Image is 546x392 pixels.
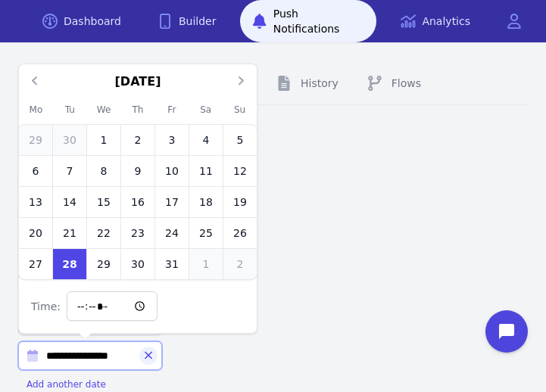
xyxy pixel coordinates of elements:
div: Choose Saturday, October 25th, 2025 [189,218,223,248]
div: Choose Monday, October 6th, 2025 [19,156,52,186]
div: Su [223,101,257,119]
div: Tu [53,101,87,119]
div: Choose Thursday, October 16th, 2025 [121,187,154,217]
div: Choose Monday, October 27th, 2025 [19,249,52,279]
a: Dashboard [30,8,133,35]
div: Choose Sunday, October 19th, 2025 [223,187,257,217]
span: Add another date [27,378,106,390]
div: Choose Wednesday, October 8th, 2025 [87,156,120,186]
div: We [87,101,121,119]
div: Choose Wednesday, October 22nd, 2025 [87,218,120,248]
div: Choose Friday, October 31st, 2025 [155,249,189,279]
div: Choose Friday, October 24th, 2025 [155,218,189,248]
div: Choose Saturday, October 4th, 2025 [189,125,223,155]
div: Choose Sunday, October 12th, 2025 [223,156,257,186]
div: Choose Thursday, October 30th, 2025 [121,249,154,279]
a: History [275,64,342,104]
div: Choose Friday, October 10th, 2025 [155,156,189,186]
div: Choose Saturday, October 18th, 2025 [189,187,223,217]
div: Choose Friday, October 17th, 2025 [155,187,189,217]
div: Sa [189,101,223,119]
div: Fr [154,101,189,119]
div: Choose Thursday, October 2nd, 2025 [121,125,154,155]
div: Choose Monday, October 20th, 2025 [19,218,52,248]
div: [DATE] [67,73,209,91]
nav: Tabs [18,64,528,105]
a: Analytics [388,8,482,35]
div: Choose Wednesday, October 1st, 2025 [87,125,120,155]
div: Choose Saturday, November 1st, 2025 [189,249,223,279]
div: Time [31,299,67,314]
div: Choose Tuesday, September 30th, 2025 [53,125,86,155]
button: Previous Month [18,64,51,96]
div: Choose Wednesday, October 15th, 2025 [87,187,120,217]
a: Flows [366,64,424,104]
div: Choose Tuesday, October 7th, 2025 [53,156,86,186]
div: Choose Sunday, October 26th, 2025 [223,218,257,248]
div: Choose Tuesday, October 21st, 2025 [53,218,86,248]
a: Builder [145,8,229,35]
button: Next Month [225,64,257,96]
div: Choose Tuesday, October 14th, 2025 [53,187,86,217]
div: month 2025-10 [19,125,257,279]
div: Choose Wednesday, October 29th, 2025 [87,249,120,279]
div: Mo [19,101,53,119]
div: Choose Thursday, October 23rd, 2025 [121,218,154,248]
div: Choose Sunday, October 5th, 2025 [223,125,257,155]
div: Choose Monday, October 13th, 2025 [19,187,52,217]
div: Th [121,101,155,119]
div: Choose Saturday, October 11th, 2025 [189,156,223,186]
div: Choose Friday, October 3rd, 2025 [155,125,189,155]
div: Choose Monday, September 29th, 2025 [19,125,52,155]
div: Choose Sunday, November 2nd, 2025 [223,249,257,279]
div: Choose Thursday, October 9th, 2025 [121,156,154,186]
button: Close [135,341,162,370]
div: Choose Tuesday, October 28th, 2025 [53,249,86,279]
